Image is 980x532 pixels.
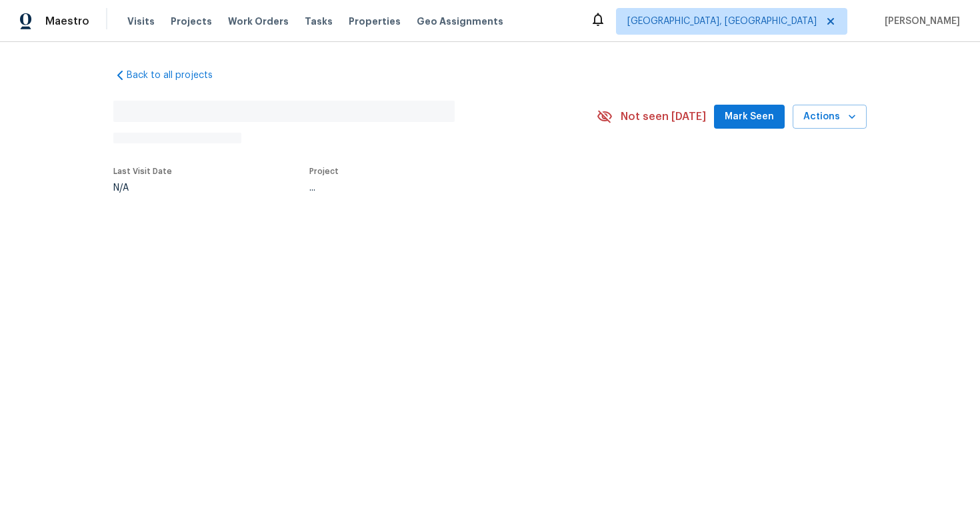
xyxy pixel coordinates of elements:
span: Mark Seen [725,109,774,125]
span: Last Visit Date [113,167,172,175]
span: Properties [349,15,401,28]
div: ... [309,183,565,193]
button: Mark Seen [714,105,785,129]
span: Tasks [305,17,333,26]
span: Work Orders [228,15,289,28]
span: Geo Assignments [417,15,503,28]
span: Not seen [DATE] [621,110,706,123]
span: Project [309,167,339,175]
button: Actions [793,105,867,129]
span: Maestro [45,15,89,28]
span: Visits [127,15,155,28]
a: Back to all projects [113,69,241,82]
div: N/A [113,183,172,193]
span: [GEOGRAPHIC_DATA], [GEOGRAPHIC_DATA] [627,15,817,28]
span: Projects [171,15,212,28]
span: [PERSON_NAME] [879,15,960,28]
span: Actions [803,109,856,125]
